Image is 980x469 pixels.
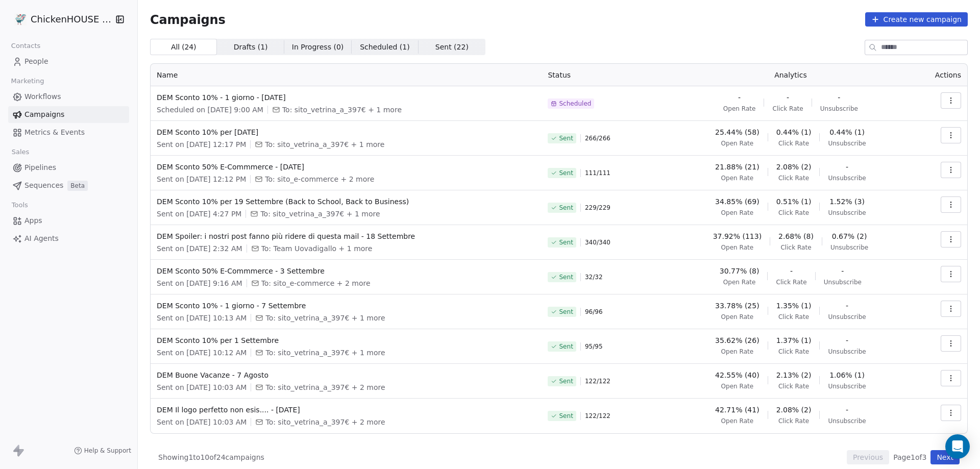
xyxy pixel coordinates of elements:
[828,139,866,147] span: Unsubscribe
[151,64,542,86] th: Name
[721,382,754,390] span: Open Rate
[776,370,812,380] span: 2.13% (2)
[847,450,889,464] button: Previous
[829,127,865,137] span: 0.44% (1)
[585,342,603,351] span: 95 / 95
[585,134,610,142] span: 266 / 266
[150,12,226,27] span: Campaigns
[585,204,610,212] span: 229 / 229
[713,231,762,241] span: 37.92% (113)
[776,162,812,172] span: 2.08% (2)
[265,382,385,392] span: To: sito_vetrina_a_397€ + 2 more
[24,109,64,120] span: Campaigns
[865,12,968,27] button: Create new campaign
[157,196,535,207] span: DEM Sconto 10% per 19 Settembre (Back to School, Back to Business)
[24,91,61,102] span: Workflows
[67,181,88,191] span: Beta
[14,13,27,26] img: 4.jpg
[360,42,410,53] span: Scheduled ( 1 )
[157,231,535,241] span: DEM Spoiler: i nostri post fanno più ridere di questa mail - 18 Settembre
[721,243,754,252] span: Open Rate
[776,127,812,137] span: 0.44% (1)
[8,159,129,176] a: Pipelines
[559,238,573,246] span: Sent
[585,412,610,420] span: 122 / 122
[828,174,866,182] span: Unsubscribe
[157,209,241,219] span: Sent on [DATE] 4:27 PM
[776,301,812,311] span: 1.35% (1)
[8,124,129,141] a: Metrics & Events
[157,105,263,115] span: Scheduled on [DATE] 9:00 AM
[778,231,814,241] span: 2.68% (8)
[828,313,866,321] span: Unsubscribe
[841,266,844,276] span: -
[776,335,812,345] span: 1.37% (1)
[157,278,242,288] span: Sent on [DATE] 9:16 AM
[820,105,858,113] span: Unsubscribe
[721,174,754,182] span: Open Rate
[157,370,535,380] span: DEM Buone Vacanze - 7 Agosto
[559,204,573,212] span: Sent
[24,162,56,173] span: Pipelines
[157,139,246,150] span: Sent on [DATE] 12:17 PM
[715,196,759,207] span: 34.85% (69)
[778,139,809,147] span: Click Rate
[559,308,573,316] span: Sent
[157,162,535,172] span: DEM Sconto 50% E-Commmerce - [DATE]
[715,127,759,137] span: 25.44% (58)
[8,177,129,194] a: SequencesBeta
[828,382,866,390] span: Unsubscribe
[559,412,573,420] span: Sent
[828,417,866,425] span: Unsubscribe
[715,162,759,172] span: 21.88% (21)
[157,92,535,103] span: DEM Sconto 10% - 1 giorno - [DATE]
[776,196,812,207] span: 0.51% (1)
[893,452,926,462] span: Page 1 of 3
[559,169,573,177] span: Sent
[260,209,380,219] span: To: sito_vetrina_a_397€ + 1 more
[715,405,759,415] span: 42.71% (41)
[828,209,866,217] span: Unsubscribe
[157,417,247,427] span: Sent on [DATE] 10:03 AM
[715,335,759,345] span: 35.62% (26)
[776,405,812,415] span: 2.08% (2)
[721,139,754,147] span: Open Rate
[559,342,573,351] span: Sent
[778,174,809,182] span: Click Rate
[715,301,759,311] span: 33.78% (25)
[8,88,129,105] a: Workflows
[74,447,131,455] a: Help & Support
[721,209,754,217] span: Open Rate
[846,162,848,172] span: -
[8,230,129,247] a: AI Agents
[265,139,384,150] span: To: sito_vetrina_a_397€ + 1 more
[8,106,129,123] a: Campaigns
[84,447,131,455] span: Help & Support
[7,73,48,89] span: Marketing
[234,42,268,53] span: Drafts ( 1 )
[292,42,344,53] span: In Progress ( 0 )
[778,209,809,217] span: Click Rate
[829,370,865,380] span: 1.06% (1)
[828,348,866,356] span: Unsubscribe
[542,64,669,86] th: Status
[559,377,573,385] span: Sent
[585,238,610,246] span: 340 / 340
[778,382,809,390] span: Click Rate
[282,105,402,115] span: To: sito_vetrina_a_397€ + 1 more
[846,301,848,311] span: -
[715,370,759,380] span: 42.55% (40)
[24,56,48,67] span: People
[930,450,960,464] button: Next
[8,212,129,229] a: Apps
[24,127,85,138] span: Metrics & Events
[720,266,759,276] span: 30.77% (8)
[846,405,848,415] span: -
[157,301,535,311] span: DEM Sconto 10% - 1 giorno - 7 Settembre
[24,233,59,244] span: AI Agents
[24,180,63,191] span: Sequences
[31,13,112,26] span: ChickenHOUSE snc
[157,266,535,276] span: DEM Sconto 50% E-Commmerce - 3 Settembre
[772,105,803,113] span: Click Rate
[585,273,603,281] span: 32 / 32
